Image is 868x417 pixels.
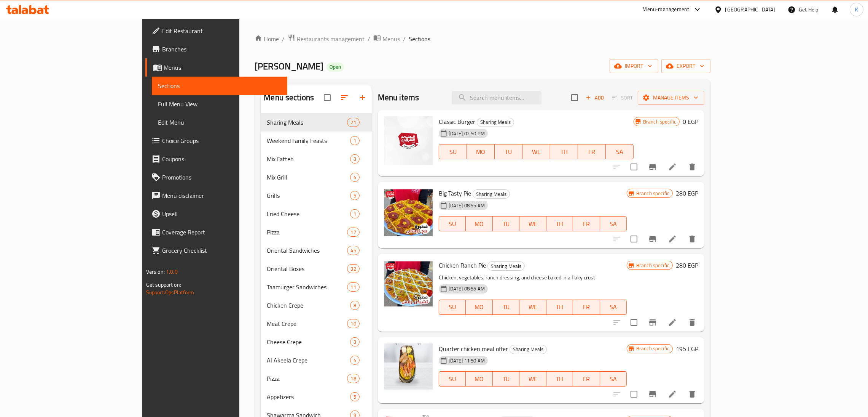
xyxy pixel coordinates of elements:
div: Open [326,63,344,72]
span: Branch specific [633,345,672,352]
span: Quarter chicken meal offer [439,343,508,354]
span: SU [442,302,463,313]
a: Menus [373,34,400,44]
button: Add [583,92,607,104]
h6: 195 EGP [676,343,698,354]
div: items [350,136,360,145]
span: [DATE] 02:50 PM [446,130,488,137]
span: 17 [347,229,359,236]
div: Sharing Meals [473,189,510,199]
span: Cheese Crepe [267,337,350,346]
span: Sections [158,81,281,90]
div: Mix Grill4 [261,168,371,186]
div: items [347,319,359,328]
span: Grills [267,191,350,200]
button: TU [493,371,519,387]
button: SU [439,371,466,387]
div: Cheese Crepe3 [261,333,371,351]
button: SU [439,300,466,315]
button: TH [546,300,573,315]
span: Select to update [626,231,642,247]
span: [DATE] 11:50 AM [446,357,488,364]
div: Sharing Meals [477,118,514,127]
span: Get support on: [146,280,181,290]
a: Edit Menu [152,113,287,132]
span: FR [576,218,597,229]
span: Branch specific [640,118,679,125]
nav: breadcrumb [255,34,710,44]
span: 21 [347,119,359,126]
div: items [350,173,360,182]
img: Big Tasty Pie [384,188,433,237]
button: delete [683,158,701,176]
span: Branch specific [633,262,672,269]
div: items [347,264,359,273]
div: Oriental Boxes [267,264,347,273]
span: Appetizers [267,392,350,401]
div: items [347,118,359,127]
div: Taamurger Sandwiches11 [261,278,371,296]
span: Select section [567,90,583,106]
button: import [610,59,658,73]
span: WE [522,302,543,313]
span: Sort sections [335,88,354,107]
button: delete [683,385,701,403]
span: Menus [164,63,281,72]
a: Edit menu item [668,390,677,399]
span: 4 [350,174,359,181]
span: 10 [347,320,359,327]
span: Select to update [626,386,642,402]
div: items [350,209,360,218]
button: WE [519,300,546,315]
img: Classic Burger [384,116,433,165]
span: Select to update [626,159,642,175]
a: Grocery Checklist [145,241,287,260]
button: WE [522,144,550,159]
span: Coupons [162,154,281,164]
button: Branch-specific-item [643,313,662,332]
a: Edit menu item [668,318,677,327]
div: items [350,356,360,365]
button: TU [495,144,522,159]
div: items [350,191,360,200]
span: Grocery Checklist [162,246,281,255]
span: FR [576,302,597,313]
span: SA [603,374,624,385]
span: [PERSON_NAME] [255,58,323,75]
img: Quarter chicken meal offer [384,343,433,392]
span: 3 [350,156,359,163]
a: Upsell [145,205,287,223]
button: FR [573,216,600,231]
span: 5 [350,393,359,401]
span: 5 [350,192,359,199]
button: WE [519,371,546,387]
span: [DATE] 08:55 AM [446,202,488,209]
div: Fried Cheese [267,209,350,218]
a: Coupons [145,150,287,168]
span: TH [549,302,570,313]
a: Coverage Report [145,223,287,241]
span: Sharing Meals [510,345,546,354]
button: MO [466,216,492,231]
div: Sharing Meals [487,261,525,271]
span: TU [496,302,516,313]
button: Branch-specific-item [643,158,662,176]
span: 45 [347,247,359,254]
img: Chicken Ranch Pie [384,260,433,309]
span: 3 [350,338,359,346]
span: Edit Restaurant [162,26,281,35]
span: Full Menu View [158,99,281,109]
span: Weekend Family Feasts [267,136,350,145]
div: Oriental Sandwiches [267,246,347,255]
div: items [350,337,360,346]
div: Weekend Family Feasts1 [261,132,371,150]
span: 18 [347,375,359,382]
span: Select all sections [319,90,335,106]
span: WE [526,146,547,157]
a: Choice Groups [145,132,287,150]
span: Chicken Crepe [267,301,350,310]
div: Mix Grill [267,173,350,182]
a: Restaurants management [288,34,365,44]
